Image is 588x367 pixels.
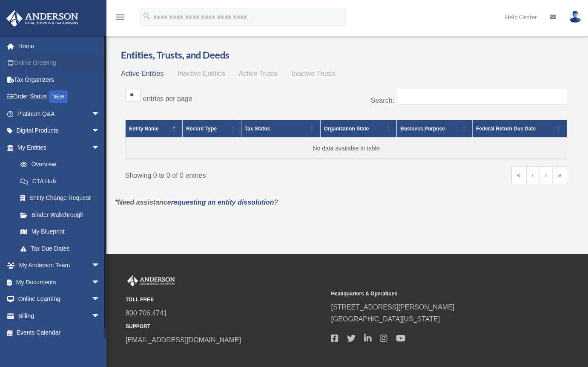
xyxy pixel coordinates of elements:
a: requesting an entity dissolution [171,199,274,206]
span: arrow_drop_down [92,139,109,156]
a: Tax Organizers [6,71,113,88]
a: Entity Change Request [12,190,109,207]
span: arrow_drop_down [92,307,109,325]
span: arrow_drop_down [92,122,109,140]
div: NEW [49,90,68,103]
a: Next [539,166,552,184]
span: Organization State [324,126,369,132]
img: User Pic [569,11,582,23]
span: arrow_drop_down [92,291,109,308]
span: Record Type [186,126,217,132]
td: No data available in table [126,138,567,159]
a: Previous [526,166,539,184]
a: Online Learningarrow_drop_down [6,291,113,308]
span: Inactive Entities [178,70,225,77]
a: My Blueprint [12,223,109,240]
a: Overview [12,156,104,173]
i: menu [115,12,125,22]
span: Entity Name [129,126,158,132]
a: Tax Due Dates [12,240,109,257]
a: [EMAIL_ADDRESS][DOMAIN_NAME] [126,336,241,344]
i: search [142,12,152,21]
span: arrow_drop_down [92,274,109,291]
th: Organization State: Activate to sort [320,120,397,138]
a: [GEOGRAPHIC_DATA][US_STATE] [331,315,440,323]
a: Online Ordering [6,55,113,72]
a: menu [115,15,125,22]
a: Billingarrow_drop_down [6,307,113,324]
a: Binder Walkthrough [12,206,109,223]
small: SUPPORT [126,322,325,331]
a: Platinum Q&Aarrow_drop_down [6,105,113,122]
small: TOLL FREE [126,295,325,304]
a: Last [552,166,567,184]
a: 800.706.4741 [126,309,167,317]
label: entries per page [143,95,192,102]
th: Entity Name: Activate to invert sorting [126,120,183,138]
img: Anderson Advisors Platinum Portal [126,275,177,286]
a: Digital Productsarrow_drop_down [6,122,113,139]
span: Inactive Trusts [292,70,336,77]
small: Headquarters & Operations [331,289,530,298]
h3: Entities, Trusts, and Deeds [121,49,571,62]
a: My Entitiesarrow_drop_down [6,139,109,156]
span: arrow_drop_down [92,105,109,123]
th: Business Purpose: Activate to sort [397,120,473,138]
span: Business Purpose [400,126,445,132]
span: Active Entities [121,70,163,77]
img: Anderson Advisors Platinum Portal [4,10,81,27]
a: My Documentsarrow_drop_down [6,274,113,291]
span: Active Trusts [239,70,278,77]
a: CTA Hub [12,173,109,190]
th: Federal Return Due Date: Activate to sort [473,120,567,138]
a: Home [6,38,113,55]
span: Federal Return Due Date [476,126,536,132]
th: Tax Status: Activate to sort [241,120,320,138]
th: Record Type: Activate to sort [183,120,241,138]
a: Events Calendar [6,324,113,341]
a: [STREET_ADDRESS][PERSON_NAME] [331,303,454,311]
em: *Need assistance ? [115,199,278,206]
span: arrow_drop_down [92,257,109,275]
a: My Anderson Teamarrow_drop_down [6,257,113,274]
a: First [511,166,526,184]
a: Order StatusNEW [6,88,113,106]
span: Tax Status [245,126,270,132]
label: Search: [371,97,394,104]
div: Showing 0 to 0 of 0 entries [125,166,340,182]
